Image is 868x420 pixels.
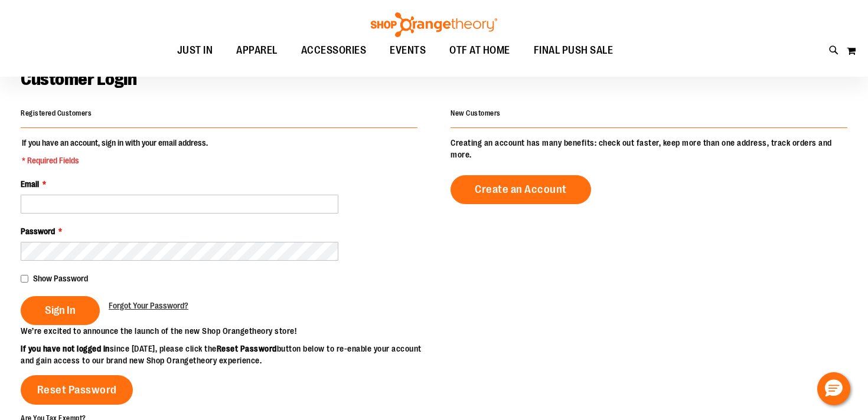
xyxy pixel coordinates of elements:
span: Sign In [45,304,76,317]
a: EVENTS [378,37,438,64]
span: Email [21,179,39,189]
a: ACCESSORIES [289,37,378,64]
span: JUST IN [177,37,213,64]
a: Forgot Your Password? [109,300,188,311]
span: OTF AT HOME [449,37,510,64]
button: Hello, have a question? Let’s chat. [817,372,850,405]
span: Create an Account [475,183,567,196]
span: EVENTS [390,37,426,64]
span: Reset Password [37,383,117,396]
button: Sign In [21,296,100,325]
span: ACCESSORIES [301,37,367,64]
strong: If you have not logged in [21,344,110,353]
span: Forgot Your Password? [109,301,188,310]
p: since [DATE], please click the button below to re-enable your account and gain access to our bran... [21,343,434,366]
span: Show Password [33,274,88,283]
span: FINAL PUSH SALE [534,37,614,64]
a: OTF AT HOME [438,37,522,64]
a: Create an Account [451,175,591,204]
p: Creating an account has many benefits: check out faster, keep more than one address, track orders... [451,137,847,160]
p: We’re excited to announce the launch of the new Shop Orangetheory store! [21,325,434,337]
img: Shop Orangetheory [369,12,499,37]
span: Customer Login [21,69,136,89]
a: Reset Password [21,375,133,405]
a: JUST IN [165,37,225,64]
span: APPAREL [236,37,278,64]
a: APPAREL [224,37,289,64]
span: * Required Fields [22,155,208,166]
legend: If you have an account, sign in with your email address. [21,137,209,166]
strong: Reset Password [217,344,277,353]
span: Password [21,227,55,236]
strong: Registered Customers [21,109,92,117]
strong: New Customers [451,109,501,117]
a: FINAL PUSH SALE [522,37,625,64]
